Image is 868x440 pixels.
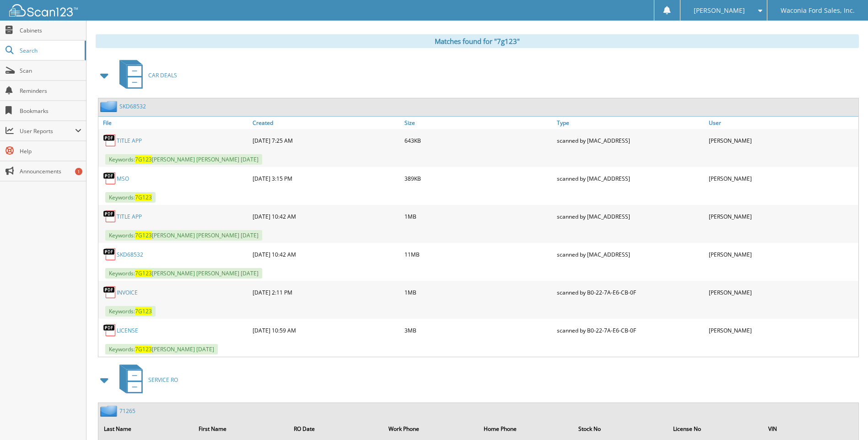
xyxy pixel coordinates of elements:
[135,193,152,201] span: 7G123
[103,172,117,185] img: PDF.png
[117,289,138,296] a: INVOICE
[706,169,858,188] div: [PERSON_NAME]
[555,245,706,263] div: scanned by [MAC_ADDRESS]
[555,321,706,339] div: scanned by B0-22-7A-E6-CB-0F
[250,321,402,339] div: [DATE] 10:59 AM
[100,405,119,417] img: folder2.png
[479,419,573,438] th: Home Phone
[384,419,478,438] th: Work Phone
[250,117,402,129] a: Created
[574,419,668,438] th: Stock No
[103,323,117,337] img: PDF.png
[764,419,857,438] th: VIN
[105,192,156,203] span: Keywords:
[402,131,554,150] div: 643KB
[98,117,250,129] a: File
[117,175,129,182] a: MSO
[103,285,117,299] img: PDF.png
[555,169,706,188] div: scanned by [MAC_ADDRESS]
[20,27,81,34] span: Cabinets
[20,67,81,75] span: Scan
[119,102,146,110] a: SKD68532
[135,231,152,239] span: 7G123
[669,419,762,438] th: License No
[555,117,706,129] a: Type
[135,269,152,277] span: 7G123
[105,154,262,165] span: Keywords: [PERSON_NAME] [PERSON_NAME] [DATE]
[114,362,178,398] a: SERVICE RO
[117,251,143,258] a: SKD68532
[99,419,193,438] th: Last Name
[20,47,80,54] span: Search
[117,213,142,220] a: TITLE APP
[105,230,262,241] span: Keywords: [PERSON_NAME] [PERSON_NAME] [DATE]
[103,247,117,261] img: PDF.png
[694,8,745,13] span: [PERSON_NAME]
[706,321,858,339] div: [PERSON_NAME]
[194,419,288,438] th: First Name
[250,131,402,150] div: [DATE] 7:25 AM
[117,327,138,334] a: LICENSE
[402,283,554,301] div: 1MB
[706,245,858,263] div: [PERSON_NAME]
[706,131,858,150] div: [PERSON_NAME]
[250,283,402,301] div: [DATE] 2:11 PM
[117,137,142,145] a: TITLE APP
[250,169,402,188] div: [DATE] 3:15 PM
[706,117,858,129] a: User
[114,57,177,93] a: CAR DEALS
[706,207,858,225] div: [PERSON_NAME]
[402,169,554,188] div: 389KB
[402,245,554,263] div: 11MB
[402,321,554,339] div: 3MB
[135,156,152,163] span: 7G123
[555,131,706,150] div: scanned by [MAC_ADDRESS]
[135,345,152,353] span: 7G123
[402,207,554,225] div: 1MB
[103,134,117,147] img: PDF.png
[822,396,868,440] iframe: Chat Widget
[148,376,178,384] span: SERVICE RO
[9,4,78,16] img: scan123-logo-white.svg
[135,307,152,315] span: 7G123
[105,306,156,317] span: Keywords:
[289,419,383,438] th: RO Date
[20,107,81,115] span: Bookmarks
[555,207,706,225] div: scanned by [MAC_ADDRESS]
[105,268,262,279] span: Keywords: [PERSON_NAME] [PERSON_NAME] [DATE]
[20,87,81,95] span: Reminders
[148,71,177,79] span: CAR DEALS
[20,147,81,155] span: Help
[20,167,81,175] span: Announcements
[100,101,119,112] img: folder2.png
[75,168,82,175] div: 1
[119,407,135,415] a: 71265
[105,344,218,354] span: Keywords: [PERSON_NAME] [DATE]
[250,245,402,263] div: [DATE] 10:42 AM
[250,207,402,225] div: [DATE] 10:42 AM
[96,34,859,48] div: Matches found for "7g123"
[555,283,706,301] div: scanned by B0-22-7A-E6-CB-0F
[402,117,554,129] a: Size
[706,283,858,301] div: [PERSON_NAME]
[20,127,75,135] span: User Reports
[781,8,855,13] span: Waconia Ford Sales, Inc.
[103,209,117,223] img: PDF.png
